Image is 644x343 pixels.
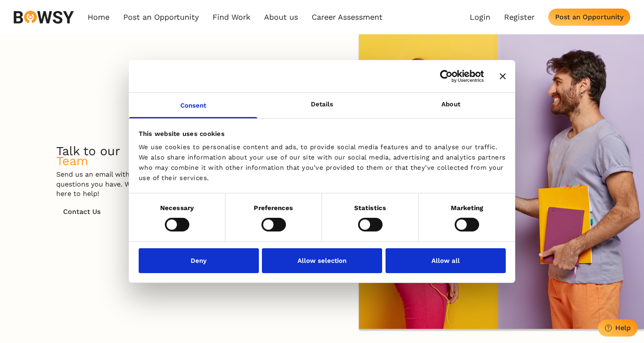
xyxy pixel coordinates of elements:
[615,324,631,332] div: Help
[262,248,382,273] button: Allow selection
[500,73,506,79] button: Close banner
[254,204,293,212] strong: Preferences
[357,34,644,332] img: Happy Groupmates
[139,128,506,138] div: This website uses cookies
[451,204,483,212] strong: Marketing
[160,204,194,212] strong: Necessary
[504,12,535,22] a: Register
[56,146,120,165] h1: Talk to our
[555,13,623,21] div: Post an Opportunity
[63,208,100,216] div: Contact Us
[56,153,88,168] span: Team
[354,204,386,212] strong: Statistics
[470,12,490,22] a: Login
[548,9,630,26] button: Post an Opportunity
[409,69,484,82] a: Usercentrics Cookiebot - opens in a new window
[14,11,74,24] img: svg%3e
[139,248,259,273] button: Deny
[386,248,506,273] button: Allow all
[88,12,109,22] a: Home
[386,93,515,118] a: About
[56,203,107,220] button: Contact Us
[258,93,386,118] a: Details
[56,170,151,199] p: Send us an email with any questions you have. We are here to help!
[598,319,638,337] button: Help
[129,93,258,118] a: Consent
[312,12,383,22] a: Career Assessment
[139,142,506,183] div: We use cookies to personalise content and ads, to provide social media features and to analyse ou...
